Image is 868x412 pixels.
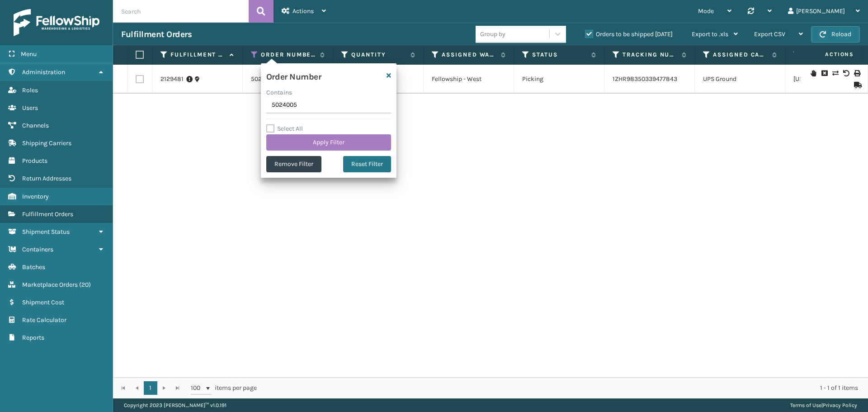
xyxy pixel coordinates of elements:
[22,157,47,165] span: Products
[266,69,321,82] h4: Order Number
[343,156,391,172] button: Reset Filter
[442,51,496,59] label: Assigned Warehouse
[121,29,192,40] h3: Fulfillment Orders
[22,104,38,112] span: Users
[532,51,587,59] label: Status
[843,70,849,76] i: Void Label
[170,51,225,59] label: Fulfillment Order Id
[811,26,860,43] button: Reload
[22,298,64,306] span: Shipment Cost
[261,51,316,59] label: Order Number
[22,263,45,271] span: Batches
[613,75,677,83] a: 1ZHR98350339477843
[266,97,391,114] input: Type the text you wish to filter on
[22,334,44,341] span: Reports
[424,65,514,94] td: Fellowship - West
[269,384,858,393] div: 1 - 1 of 1 items
[754,30,785,38] span: Export CSV
[22,122,49,129] span: Channels
[22,316,66,324] span: Rate Calculator
[797,47,859,62] span: Actions
[22,210,73,218] span: Fulfillment Orders
[266,134,391,151] button: Apply Filter
[821,70,827,76] i: Request to Be Cancelled
[22,246,53,253] span: Containers
[854,70,859,76] i: Print Label
[22,175,71,182] span: Return Addresses
[514,65,604,94] td: Picking
[266,156,321,172] button: Remove Filter
[22,68,65,76] span: Administration
[22,281,78,289] span: Marketplace Orders
[191,381,257,395] span: items per page
[823,402,857,408] a: Privacy Policy
[22,86,38,94] span: Roles
[266,88,292,97] label: Contains
[251,75,276,84] a: 5024005
[790,402,821,408] a: Terms of Use
[22,228,70,236] span: Shipment Status
[21,50,37,58] span: Menu
[698,7,714,15] span: Mode
[351,51,406,59] label: Quantity
[832,70,838,76] i: Change shipping
[695,65,785,94] td: UPS Ground
[713,51,768,59] label: Assigned Carrier Service
[585,30,673,38] label: Orders to be shipped [DATE]
[160,75,184,84] a: 2129481
[854,82,859,88] i: Mark as Shipped
[191,384,204,393] span: 100
[79,281,91,289] span: ( 20 )
[480,29,505,39] div: Group by
[811,70,816,76] i: On Hold
[623,51,677,59] label: Tracking Number
[266,125,303,133] label: Select All
[692,30,728,38] span: Export to .xls
[790,398,857,412] div: |
[144,381,157,395] a: 1
[22,139,71,147] span: Shipping Carriers
[124,398,226,412] p: Copyright 2023 [PERSON_NAME]™ v 1.0.191
[22,193,49,200] span: Inventory
[14,9,99,36] img: logo
[292,7,314,15] span: Actions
